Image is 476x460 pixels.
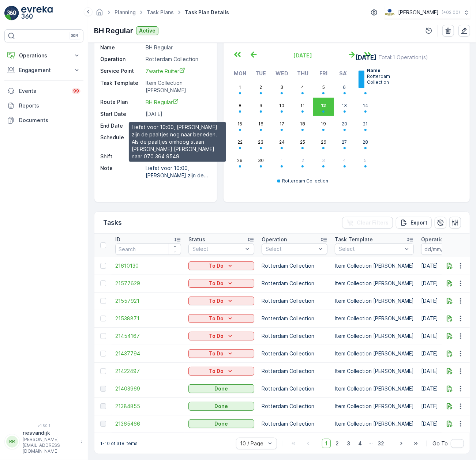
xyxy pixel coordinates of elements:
button: September 29, 2025 [229,152,250,171]
p: To Do [209,262,224,269]
p: To Do [209,332,224,340]
p: To Do [209,350,224,357]
p: Rotterdam Collection [262,420,327,427]
a: Homepage [95,11,104,17]
a: BH Regular [146,98,209,106]
button: September 24, 2025 [271,134,292,152]
div: Toggle Row Selected [100,386,106,392]
button: To Do [188,314,254,323]
button: September 17, 2025 [271,116,292,134]
p: Item Collection [PERSON_NAME] [335,385,414,392]
p: Operations [19,52,69,59]
p: Rotterdam Collection [262,350,327,357]
abbr: September 11, 2025 [300,103,305,108]
abbr: Saturday [339,70,350,76]
p: End Date [100,122,143,129]
input: dd/mm/yyyy [421,243,471,255]
p: Shift [100,153,143,160]
a: Events99 [4,84,83,98]
button: Done [188,384,254,393]
abbr: Friday [319,70,327,76]
p: Rotterdam Collection [282,178,328,184]
abbr: September 15, 2025 [237,121,242,127]
abbr: October 3, 2025 [322,158,325,163]
p: Rotterdam Collection [262,262,327,269]
span: [DATE] [293,52,312,59]
button: September 5, 2025 [313,79,334,98]
span: 4 [355,439,365,448]
p: Service Point [100,67,143,75]
p: Item Collection [PERSON_NAME] [335,315,414,322]
p: Name [100,44,143,51]
button: September 18, 2025 [292,116,313,134]
span: 21557921 [115,297,181,305]
p: Engagement [19,67,69,74]
p: To Do [209,297,224,305]
button: [PERSON_NAME](+02:00) [385,6,470,19]
span: 1 [322,439,331,448]
p: Operation [100,56,143,63]
button: September 27, 2025 [334,134,355,152]
button: To Do [188,367,254,376]
span: BH Regular [146,99,179,105]
span: 32 [374,439,387,448]
span: 21454167 [115,332,181,340]
abbr: September 8, 2025 [239,103,241,108]
p: Done [215,385,228,392]
a: 21577629 [115,280,181,287]
a: 21365466 [115,420,181,427]
span: 21538871 [115,315,181,322]
p: Documents [19,117,80,124]
p: Rotterdam Collection [262,280,327,287]
p: ... [368,439,373,448]
button: To Do [188,349,254,358]
p: Rotterdam Collection [146,56,209,63]
button: September 2, 2025 [250,79,271,98]
button: October 1, 2025 [271,152,292,171]
p: Rotterdam Collection [262,315,327,322]
span: 21384855 [115,403,181,410]
span: 3 [344,439,353,448]
abbr: September 27, 2025 [342,139,347,145]
span: Zwarte Ruiter [146,68,185,74]
button: September 20, 2025 [334,116,355,134]
button: To Do [188,297,254,305]
p: Done [215,403,228,410]
abbr: Monday [234,70,246,76]
p: Item Collection [PERSON_NAME] [146,79,209,94]
button: September 1, 2025 [229,79,250,98]
p: Select [192,245,243,253]
img: logo [4,6,19,20]
button: September 10, 2025 [271,98,292,116]
button: September 11, 2025 [292,98,313,116]
p: [DATE] [356,53,377,62]
p: Item Collection [PERSON_NAME] [335,420,414,427]
button: September 25, 2025 [292,134,313,152]
p: Events [19,87,67,95]
p: Note [100,165,143,179]
p: Reports [19,102,80,109]
abbr: Thursday [297,70,308,76]
span: 21403969 [115,385,181,392]
abbr: Tuesday [256,70,266,76]
button: September 19, 2025 [313,116,334,134]
div: Toggle Row Selected [100,280,106,286]
abbr: September 6, 2025 [343,84,346,90]
button: RRriesvandijk[PERSON_NAME][EMAIL_ADDRESS][DOMAIN_NAME] [4,429,83,454]
button: To Do [188,279,254,288]
div: Toggle Row Selected [100,421,106,427]
a: Reports [4,98,83,113]
p: Operation [262,236,287,243]
abbr: September 18, 2025 [300,121,305,127]
input: Search [115,243,181,255]
button: September 12, 2025 [313,98,334,116]
button: [DATE] [262,47,344,63]
p: Select [339,245,402,253]
a: 21437794 [115,350,181,357]
p: Clear Filters [357,219,389,226]
abbr: September 10, 2025 [279,103,284,108]
p: ID [115,236,120,243]
abbr: September 20, 2025 [342,121,347,127]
